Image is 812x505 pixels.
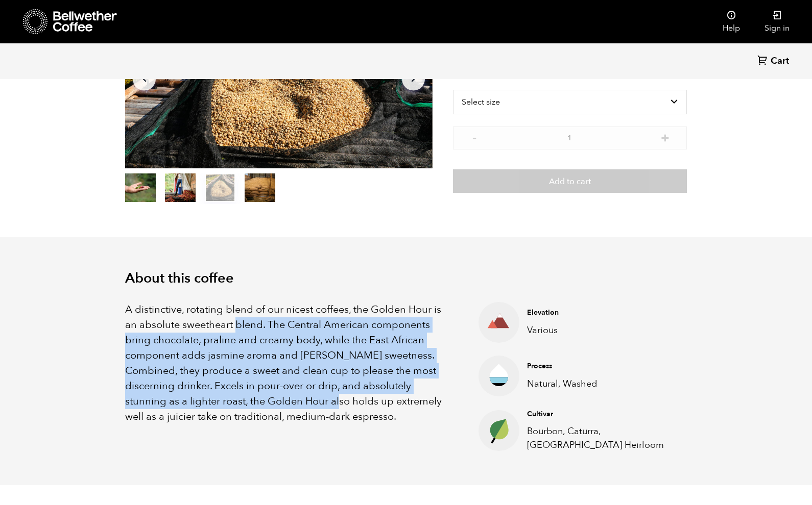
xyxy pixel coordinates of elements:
h4: Cultivar [527,409,671,419]
p: Natural, Washed [527,377,671,391]
p: Various [527,323,671,337]
h4: Elevation [527,308,671,318]
a: Cart [757,55,792,68]
button: + [659,132,672,142]
h2: About this coffee [125,270,687,287]
h4: Process [527,361,671,371]
button: Add to cart [453,169,687,193]
button: - [468,132,481,142]
span: Cart [771,55,789,67]
p: Bourbon, Caturra, [GEOGRAPHIC_DATA] Heirloom [527,424,671,452]
p: A distinctive, rotating blend of our nicest coffees, the Golden Hour is an absolute sweetheart bl... [125,302,453,424]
